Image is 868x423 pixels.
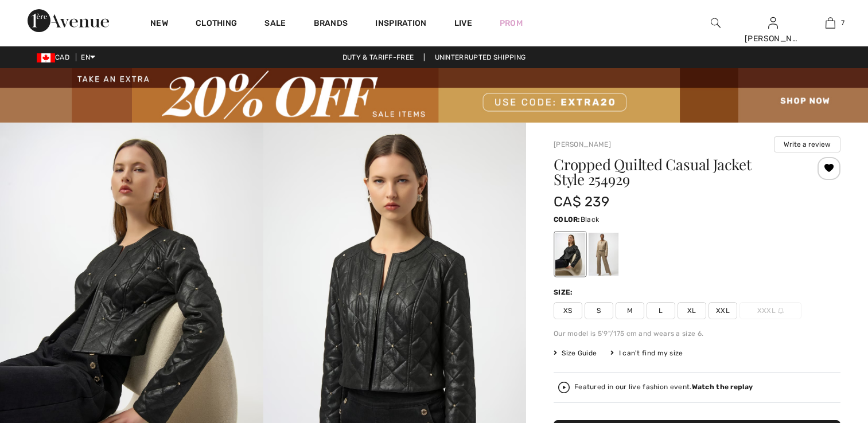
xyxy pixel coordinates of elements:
span: CAD [37,53,74,61]
div: [PERSON_NAME] [745,33,801,45]
span: L [647,302,675,319]
span: M [616,302,644,319]
div: Fawn [589,233,618,276]
a: Brands [314,18,348,30]
a: Sale [264,18,286,30]
img: Watch the replay [558,382,570,393]
span: S [585,302,613,319]
img: Canadian Dollar [37,53,55,62]
h1: Cropped Quilted Casual Jacket Style 254929 [554,157,793,187]
a: [PERSON_NAME] [554,140,611,148]
div: I can't find my size [610,348,683,358]
iframe: Opens a widget where you can find more information [795,337,857,366]
span: XL [678,302,706,319]
img: My Bag [826,16,835,30]
img: search the website [711,16,721,30]
button: Write a review [774,136,840,152]
a: Live [454,17,472,29]
span: EN [81,53,95,61]
div: Featured in our live fashion event. [574,383,753,391]
img: 1ère Avenue [28,9,109,32]
img: ring-m.svg [778,308,784,314]
span: XXL [709,302,737,319]
div: Our model is 5'9"/175 cm and wears a size 6. [554,328,840,339]
span: Size Guide [554,348,597,358]
span: CA$ 239 [554,194,609,210]
a: Sign In [768,17,778,28]
a: Prom [500,17,523,29]
span: 7 [841,18,844,28]
span: XS [554,302,582,319]
span: Black [581,216,600,224]
span: XXXL [739,302,801,319]
a: Clothing [196,18,237,30]
a: 7 [802,16,858,30]
span: Inspiration [375,18,426,30]
div: Black [555,233,585,276]
span: Color: [554,216,581,224]
strong: Watch the replay [692,383,753,391]
img: My Info [768,16,778,30]
a: New [150,18,168,30]
div: Size: [554,287,575,297]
